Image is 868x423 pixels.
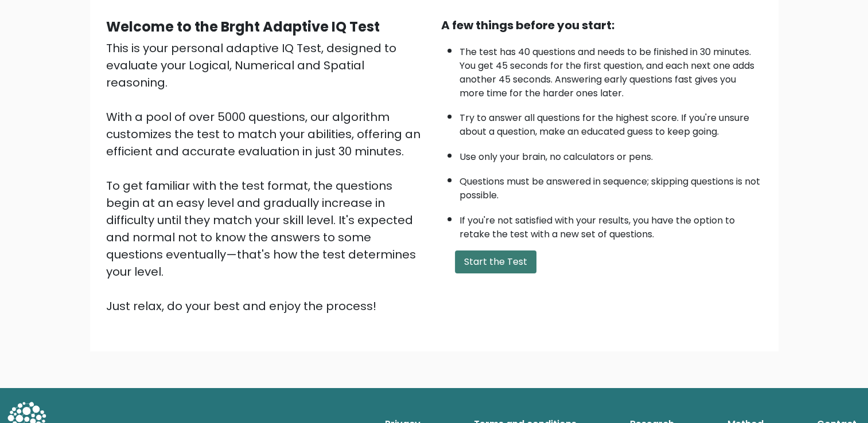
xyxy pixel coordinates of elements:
[460,40,762,100] li: The test has 40 questions and needs to be finished in 30 minutes. You get 45 seconds for the firs...
[460,208,762,241] li: If you're not satisfied with your results, you have the option to retake the test with a new set ...
[460,144,762,164] li: Use only your brain, no calculators or pens.
[455,250,536,273] button: Start the Test
[106,17,380,36] b: Welcome to the Brght Adaptive IQ Test
[460,169,762,202] li: Questions must be answered in sequence; skipping questions is not possible.
[106,40,427,315] div: This is your personal adaptive IQ Test, designed to evaluate your Logical, Numerical and Spatial ...
[460,105,762,139] li: Try to answer all questions for the highest score. If you're unsure about a question, make an edu...
[441,17,762,34] div: A few things before you start:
